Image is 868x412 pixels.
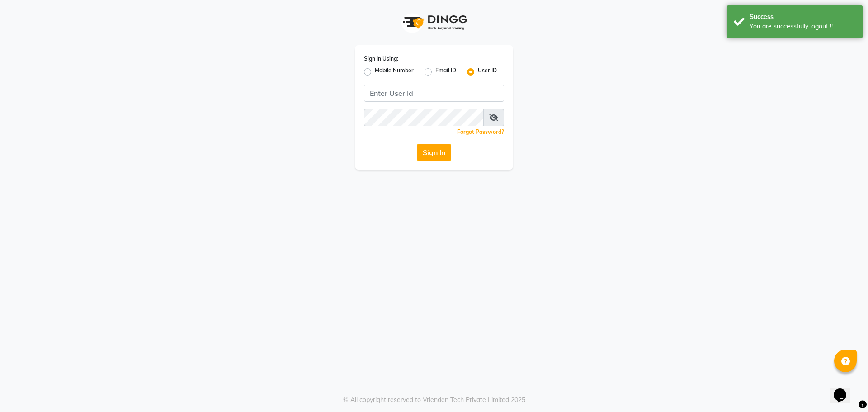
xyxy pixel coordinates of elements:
input: Username [364,109,484,126]
button: Sign In [417,144,451,161]
input: Username [364,85,504,102]
a: Forgot Password? [457,128,504,135]
label: Mobile Number [375,66,414,77]
img: logo1.svg [398,9,470,36]
label: User ID [478,66,497,77]
iframe: chat widget [830,376,859,403]
label: Sign In Using: [364,55,398,63]
label: Email ID [435,66,456,77]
